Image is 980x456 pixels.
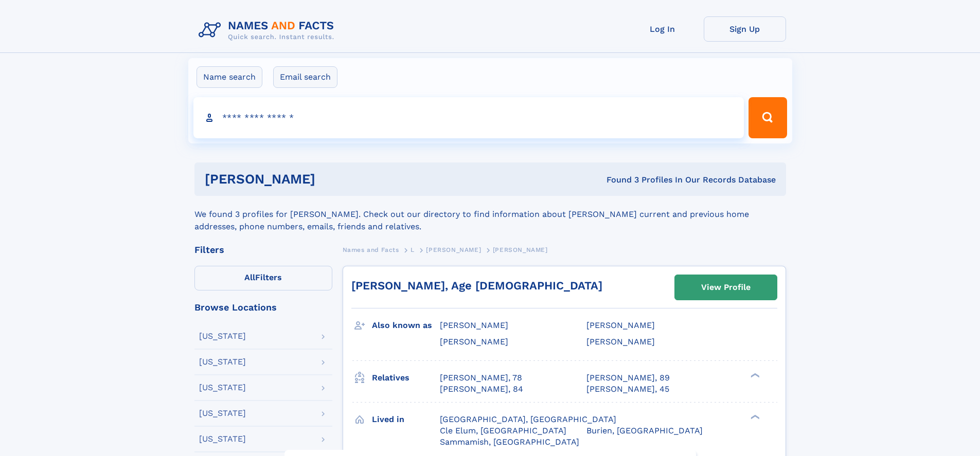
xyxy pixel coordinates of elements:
[461,174,776,186] div: Found 3 Profiles In Our Records Database
[351,279,602,292] a: [PERSON_NAME], Age [DEMOGRAPHIC_DATA]
[621,16,704,42] a: Log In
[748,413,760,420] div: ❯
[586,372,670,384] a: [PERSON_NAME], 89
[748,372,760,378] div: ❯
[273,66,337,88] label: Email search
[701,276,751,299] div: View Profile
[440,384,523,395] a: [PERSON_NAME], 84
[440,426,566,435] span: Cle Elum, [GEOGRAPHIC_DATA]
[194,266,332,290] label: Filters
[244,272,255,282] span: All
[586,337,655,346] span: [PERSON_NAME]
[372,411,440,428] h3: Lived in
[199,384,246,392] div: [US_STATE]
[411,243,415,256] a: L
[194,303,332,312] div: Browse Locations
[193,97,744,138] input: search input
[343,243,399,256] a: Names and Facts
[440,372,522,384] a: [PERSON_NAME], 78
[199,435,246,443] div: [US_STATE]
[704,16,786,42] a: Sign Up
[586,426,703,435] span: Burien, [GEOGRAPHIC_DATA]
[199,358,246,366] div: [US_STATE]
[194,245,332,254] div: Filters
[197,66,262,88] label: Name search
[426,246,481,253] span: [PERSON_NAME]
[194,196,786,233] div: We found 3 profiles for [PERSON_NAME]. Check out our directory to find information about [PERSON_...
[675,275,777,300] a: View Profile
[194,16,343,44] img: Logo Names and Facts
[493,246,548,253] span: [PERSON_NAME]
[586,384,669,395] a: [PERSON_NAME], 45
[372,317,440,334] h3: Also known as
[426,243,481,256] a: [PERSON_NAME]
[411,246,415,253] span: L
[440,414,616,424] span: [GEOGRAPHIC_DATA], [GEOGRAPHIC_DATA]
[372,369,440,387] h3: Relatives
[749,97,787,138] button: Search Button
[440,320,508,330] span: [PERSON_NAME]
[440,337,508,346] span: [PERSON_NAME]
[199,409,246,417] div: [US_STATE]
[205,173,461,186] h1: [PERSON_NAME]
[440,437,579,447] span: Sammamish, [GEOGRAPHIC_DATA]
[586,320,655,330] span: [PERSON_NAME]
[199,332,246,340] div: [US_STATE]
